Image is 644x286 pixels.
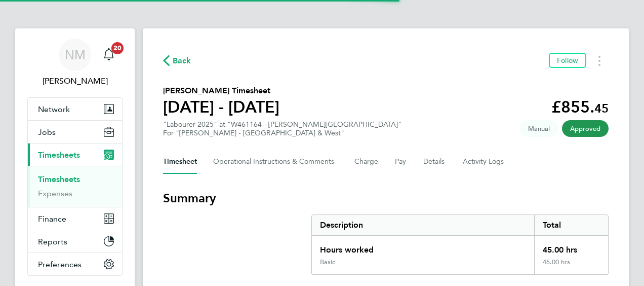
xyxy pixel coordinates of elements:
div: Basic [320,258,335,266]
div: 45.00 hrs [534,258,608,274]
h1: [DATE] - [DATE] [163,97,279,117]
button: Follow [549,53,586,68]
button: Finance [28,207,122,230]
button: Preferences [28,253,122,275]
h2: [PERSON_NAME] Timesheet [163,85,279,97]
span: Finance [38,214,66,224]
div: For "[PERSON_NAME] - [GEOGRAPHIC_DATA] & West" [163,129,401,137]
a: 20 [99,39,119,71]
button: Details [423,150,447,174]
span: 45 [594,101,609,116]
div: "Labourer 2025" at "W461164 - [PERSON_NAME][GEOGRAPHIC_DATA]" [163,120,401,137]
span: Jobs [38,127,56,137]
button: Activity Logs [463,150,505,174]
button: Back [163,54,191,67]
span: Network [38,104,70,114]
a: NM[PERSON_NAME] [27,39,123,87]
h3: Summary [163,190,609,206]
span: This timesheet has been approved. [562,120,609,137]
a: Timesheets [38,174,80,184]
div: Description [312,215,534,235]
div: Summary [311,214,609,275]
button: Jobs [28,121,122,143]
span: Preferences [38,260,82,269]
button: Reports [28,230,122,253]
app-decimal: £855. [551,97,609,117]
span: NM [65,48,86,61]
span: Reports [38,237,67,246]
a: Expenses [38,189,72,198]
span: Nicholas Morgan [27,75,123,87]
span: Timesheets [38,150,80,160]
div: Total [534,215,608,235]
button: Network [28,98,122,120]
div: Hours worked [312,236,534,258]
div: 45.00 hrs [534,236,608,258]
button: Pay [395,150,407,174]
span: This timesheet was manually created. [520,120,558,137]
span: Back [173,55,191,67]
div: Timesheets [28,166,122,207]
button: Charge [354,150,379,174]
button: Timesheet [163,150,197,174]
button: Timesheets Menu [590,53,609,68]
span: 20 [111,42,124,54]
button: Timesheets [28,144,122,166]
span: Follow [557,56,578,65]
button: Operational Instructions & Comments [213,150,338,174]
